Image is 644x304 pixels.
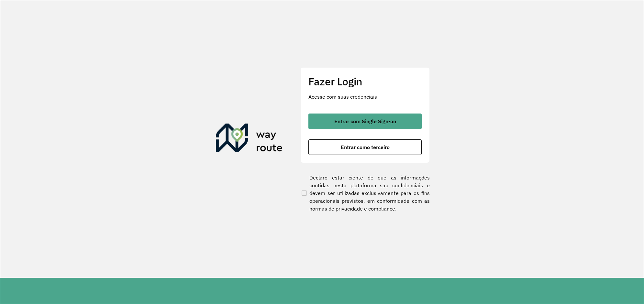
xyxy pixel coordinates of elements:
[308,75,422,88] h2: Fazer Login
[341,145,390,150] span: Entrar como terceiro
[308,139,422,155] button: button
[300,174,430,212] label: Declaro estar ciente de que as informações contidas nesta plataforma são confidenciais e devem se...
[308,114,422,129] button: button
[334,119,396,124] span: Entrar com Single Sign-on
[308,93,422,101] p: Acesse com suas credenciais
[216,124,283,155] img: Roteirizador AmbevTech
